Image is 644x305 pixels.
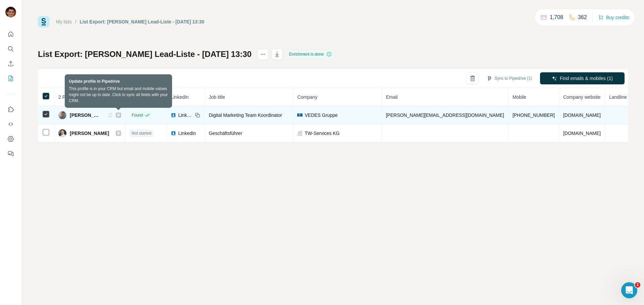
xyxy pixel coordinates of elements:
button: Sync to Pipedrive (1) [482,73,537,83]
li: / [75,18,76,25]
span: TW-Services KG [305,130,339,137]
iframe: Intercom live chat [621,282,637,298]
button: Enrich CSV [5,58,16,70]
button: actions [258,49,268,60]
div: Enrichment is done [287,50,334,58]
span: Email [386,94,397,100]
span: Job title [209,94,225,100]
button: Dashboard [5,133,16,145]
span: LinkedIn [178,112,193,119]
div: List Export: [PERSON_NAME] Lead-Liste - [DATE] 13:30 [80,18,205,25]
span: Found [131,112,143,118]
span: Company website [563,94,600,100]
p: 1,708 [550,13,563,21]
span: [PHONE_NUMBER] [513,112,555,118]
button: Buy credits [598,13,629,22]
h1: List Export: [PERSON_NAME] Lead-Liste - [DATE] 13:30 [38,49,252,60]
span: Digital Marketing Team Koordinator [209,112,282,118]
button: Search [5,43,16,55]
span: VEDES Gruppe [305,112,337,119]
button: Use Surfe on LinkedIn [5,103,16,116]
img: Avatar [58,111,66,119]
img: Avatar [5,7,16,17]
span: Status [129,94,143,100]
span: LinkedIn [178,130,196,137]
span: [PERSON_NAME][EMAIL_ADDRESS][DOMAIN_NAME] [386,112,504,118]
span: Geschäftsführer [209,131,242,136]
button: My lists [5,72,16,84]
span: 2 Profiles [58,94,78,100]
button: Find emails & mobiles (1) [540,72,625,84]
span: Mobile [513,94,526,100]
img: LinkedIn logo [171,112,176,118]
img: Surfe Logo [38,16,49,27]
button: Use Surfe API [5,118,16,130]
span: 1 [635,282,640,288]
span: Find emails & mobiles (1) [560,75,613,82]
span: Company [297,94,317,100]
button: Feedback [5,148,16,160]
a: My lists [56,19,72,24]
span: LinkedIn [171,94,189,100]
span: [DOMAIN_NAME] [563,131,601,136]
p: 362 [578,13,587,21]
span: Not started [131,130,151,136]
button: Quick start [5,28,16,40]
span: [PERSON_NAME] [70,130,109,137]
span: Landline [609,94,627,100]
img: LinkedIn logo [171,131,176,136]
img: Avatar [58,129,66,137]
span: [PERSON_NAME] [70,112,101,119]
img: company-logo [297,113,303,116]
span: [DOMAIN_NAME] [563,112,601,118]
